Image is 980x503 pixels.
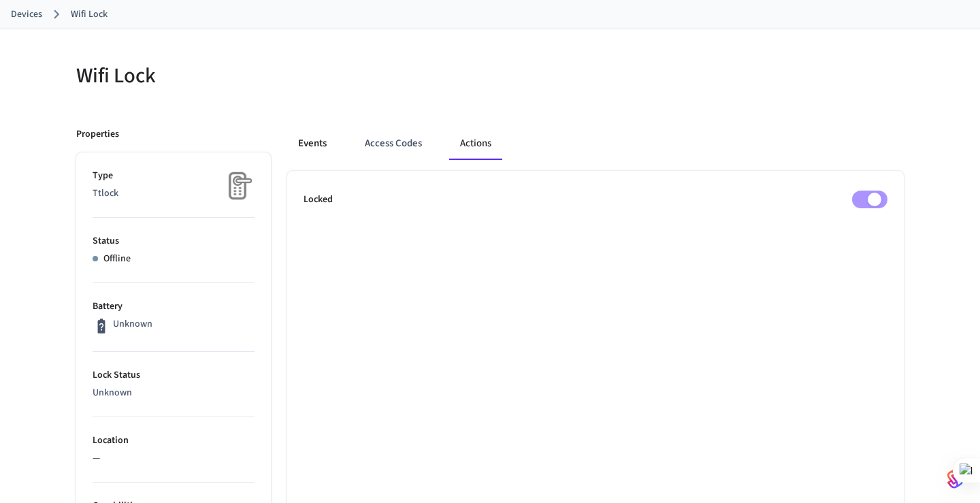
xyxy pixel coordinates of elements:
[93,451,255,466] p: —
[93,299,255,314] p: Battery
[947,468,964,489] img: SeamLogoGradient.69752ec5.svg
[103,252,131,266] p: Offline
[449,127,502,160] button: Actions
[287,127,904,160] div: ant example
[93,169,255,183] p: Type
[93,186,255,201] p: Ttlock
[76,127,119,142] p: Properties
[93,368,255,383] p: Lock Status
[11,7,42,22] a: Devices
[93,434,255,448] p: Location
[93,386,255,400] p: Unknown
[304,193,333,207] p: Locked
[76,62,482,90] h5: Wifi Lock
[71,7,108,22] a: Wifi Lock
[113,317,152,331] p: Unknown
[354,127,433,160] button: Access Codes
[93,234,255,248] p: Status
[220,169,255,203] img: Placeholder Lock Image
[287,127,338,160] button: Events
